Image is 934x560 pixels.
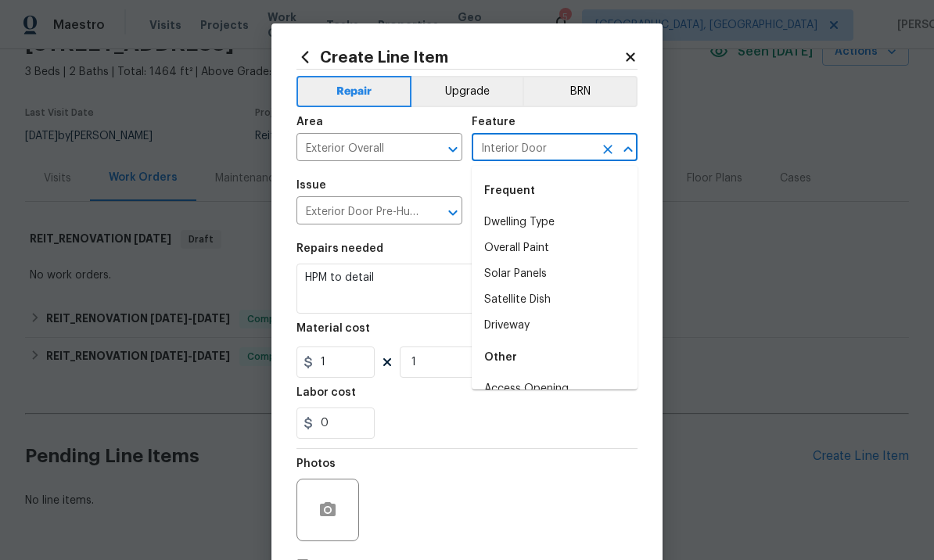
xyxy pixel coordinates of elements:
[472,287,638,313] li: Satellite Dish
[523,76,638,107] button: BRN
[296,243,383,254] h5: Repairs needed
[472,117,515,127] h5: Feature
[472,235,638,261] li: Overall Paint
[296,458,336,469] h5: Photos
[472,376,638,402] li: Access Opening
[296,180,326,191] h5: Issue
[472,313,638,339] li: Driveway
[472,210,638,235] li: Dwelling Type
[472,339,638,376] div: Other
[597,138,619,160] button: Clear
[442,138,464,160] button: Open
[296,76,411,107] button: Repair
[472,261,638,287] li: Solar Panels
[617,138,639,160] button: Close
[442,202,464,224] button: Open
[296,323,370,334] h5: Material cost
[411,76,523,107] button: Upgrade
[296,48,623,66] h2: Create Line Item
[296,264,638,314] textarea: HPM to detail
[472,172,638,210] div: Frequent
[296,387,356,398] h5: Labor cost
[296,117,323,127] h5: Area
